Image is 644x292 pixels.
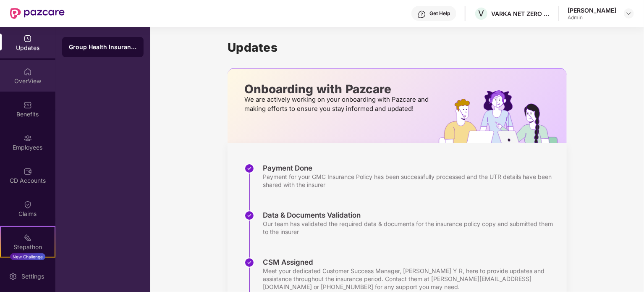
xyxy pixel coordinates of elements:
[69,43,137,51] div: Group Health Insurance
[263,210,558,220] div: Data & Documents Validation
[19,272,47,281] div: Settings
[626,10,632,17] img: svg+xml;base64,PHN2ZyBpZD0iRHJvcGRvd24tMzJ4MzIiIHhtbG5zPSJodHRwOi8vd3d3LnczLm9yZy8yMDAwL3N2ZyIgd2...
[24,234,32,242] img: svg+xml;base64,PHN2ZyB4bWxucz0iaHR0cDovL3d3dy53My5vcmcvMjAwMC9zdmciIHdpZHRoPSIyMSIgaGVpZ2h0PSIyMC...
[244,95,431,113] p: We are actively working on your onboarding with Pazcare and making efforts to ensure you stay inf...
[228,40,567,55] h1: Updates
[244,258,254,268] img: svg+xml;base64,PHN2ZyBpZD0iU3RlcC1Eb25lLTMyeDMyIiB4bWxucz0iaHR0cDovL3d3dy53My5vcmcvMjAwMC9zdmciIH...
[244,163,254,174] img: svg+xml;base64,PHN2ZyBpZD0iU3RlcC1Eb25lLTMyeDMyIiB4bWxucz0iaHR0cDovL3d3dy53My5vcmcvMjAwMC9zdmciIH...
[24,200,32,209] img: svg+xml;base64,PHN2ZyBpZD0iQ2xhaW0iIHhtbG5zPSJodHRwOi8vd3d3LnczLm9yZy8yMDAwL3N2ZyIgd2lkdGg9IjIwIi...
[263,258,558,267] div: CSM Assigned
[10,253,45,260] div: New Challenge
[568,6,616,14] div: [PERSON_NAME]
[263,220,558,236] div: Our team has validated the required data & documents for the insurance policy copy and submitted ...
[244,210,254,221] img: svg+xml;base64,PHN2ZyBpZD0iU3RlcC1Eb25lLTMyeDMyIiB4bWxucz0iaHR0cDovL3d3dy53My5vcmcvMjAwMC9zdmciIH...
[568,14,616,21] div: Admin
[263,173,558,189] div: Payment for your GMC Insurance Policy has been successfully processed and the UTR details have be...
[24,68,32,76] img: svg+xml;base64,PHN2ZyBpZD0iSG9tZSIgeG1sbnM9Imh0dHA6Ly93d3cudzMub3JnLzIwMDAvc3ZnIiB3aWR0aD0iMjAiIG...
[418,10,426,18] img: svg+xml;base64,PHN2ZyBpZD0iSGVscC0zMngzMiIgeG1sbnM9Imh0dHA6Ly93d3cudzMub3JnLzIwMDAvc3ZnIiB3aWR0aD...
[24,101,32,109] img: svg+xml;base64,PHN2ZyBpZD0iQmVuZWZpdHMiIHhtbG5zPSJodHRwOi8vd3d3LnczLm9yZy8yMDAwL3N2ZyIgd2lkdGg9Ij...
[244,85,431,93] p: Onboarding with Pazcare
[479,8,484,18] span: V
[9,272,17,281] img: svg+xml;base64,PHN2ZyBpZD0iU2V0dGluZy0yMHgyMCIgeG1sbnM9Imh0dHA6Ly93d3cudzMub3JnLzIwMDAvc3ZnIiB3aW...
[24,34,32,43] img: svg+xml;base64,PHN2ZyBpZD0iVXBkYXRlZCIgeG1sbnM9Imh0dHA6Ly93d3cudzMub3JnLzIwMDAvc3ZnIiB3aWR0aD0iMj...
[263,163,558,173] div: Payment Done
[24,134,32,142] img: svg+xml;base64,PHN2ZyBpZD0iRW1wbG95ZWVzIiB4bWxucz0iaHR0cDovL3d3dy53My5vcmcvMjAwMC9zdmciIHdpZHRoPS...
[429,10,450,17] div: Get Help
[10,8,65,19] img: New Pazcare Logo
[24,167,32,176] img: svg+xml;base64,PHN2ZyBpZD0iQ0RfQWNjb3VudHMiIGRhdGEtbmFtZT0iQ0QgQWNjb3VudHMiIHhtbG5zPSJodHRwOi8vd3...
[491,10,550,18] div: VARKA NET ZERO ADVISORY PRIVATE LIMITED
[263,267,558,291] div: Meet your dedicated Customer Success Manager, [PERSON_NAME] Y R, here to provide updates and assi...
[1,243,55,251] div: Stepathon
[439,90,567,143] img: hrOnboarding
